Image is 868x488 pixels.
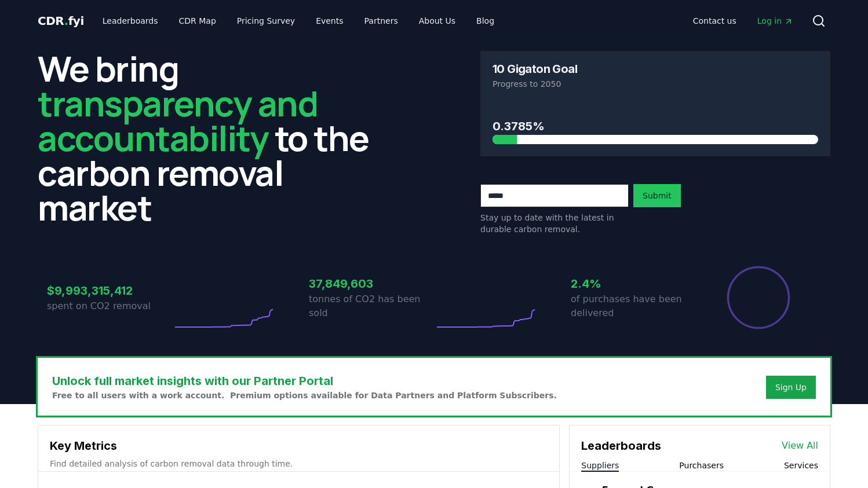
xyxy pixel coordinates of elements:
a: View All [782,439,818,453]
a: CDR Map [170,10,225,31]
nav: Main [93,10,504,31]
h3: 37,849,603 [309,275,434,292]
div: Percentage of sales delivered [726,265,791,330]
h3: Unlock full market insights with our Partner Portal [52,372,557,390]
a: Partners [355,10,407,31]
h3: Leaderboards [581,437,661,454]
button: Submit [633,184,681,207]
p: Stay up to date with the latest in durable carbon removal. [480,212,629,235]
a: Leaderboards [93,10,167,31]
a: About Us [410,10,465,31]
span: Log in [757,15,793,27]
nav: Main [684,10,803,31]
button: Sign Up [766,376,816,399]
h3: 2.4% [571,275,696,292]
h3: 10 Gigaton Goal [493,63,577,75]
p: spent on CO2 removal [47,299,172,313]
p: Free to all users with a work account. Premium options available for Data Partners and Platform S... [52,390,557,401]
a: Blog [467,10,504,31]
button: Purchasers [679,460,724,471]
h3: Key Metrics [50,437,548,454]
h3: 0.3785% [493,118,818,135]
span: CDR fyi [38,14,84,28]
a: Pricing Survey [228,10,304,31]
p: tonnes of CO2 has been sold [309,292,434,320]
span: transparency and accountability [38,79,318,162]
a: Events [307,10,352,31]
a: Contact us [684,10,746,31]
button: Services [784,460,818,471]
span: . [64,14,68,28]
a: CDR.fyi [38,13,84,29]
a: Log in [748,10,803,31]
h2: We bring to the carbon removal market [38,51,388,225]
p: Find detailed analysis of carbon removal data through time. [50,458,548,469]
p: of purchases have been delivered [571,292,696,320]
button: Suppliers [581,460,619,471]
h3: $9,993,315,412 [47,282,172,299]
p: Progress to 2050 [493,78,818,90]
a: Sign Up [775,381,807,393]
